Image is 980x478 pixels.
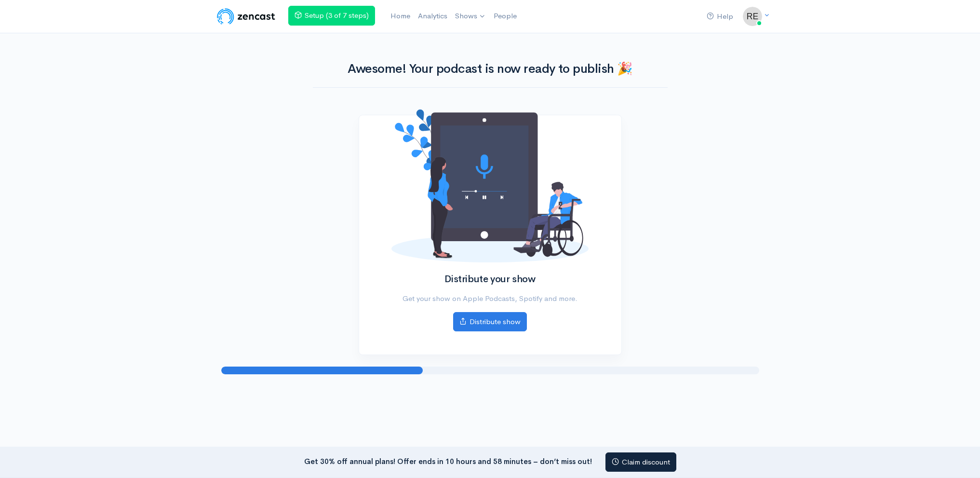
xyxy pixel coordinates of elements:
p: Get your show on Apple Podcasts, Spotify and more. [391,293,589,304]
a: Shows [451,6,490,27]
h1: Awesome! Your podcast is now ready to publish 🎉 [313,62,668,76]
img: Podcast audience [391,109,589,262]
a: Analytics [414,6,451,27]
a: Distribute show [453,312,527,332]
h2: Distribute your show [391,274,589,285]
a: Claim discount [605,452,676,472]
img: ZenCast Logo [215,7,277,26]
a: Setup (3 of 7 steps) [288,6,375,26]
a: Help [703,6,737,27]
a: People [490,6,521,27]
strong: Get 30% off annual plans! Offer ends in 10 hours and 58 minutes – don’t miss out! [304,456,592,465]
a: Home [387,6,414,27]
img: ... [743,7,762,26]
